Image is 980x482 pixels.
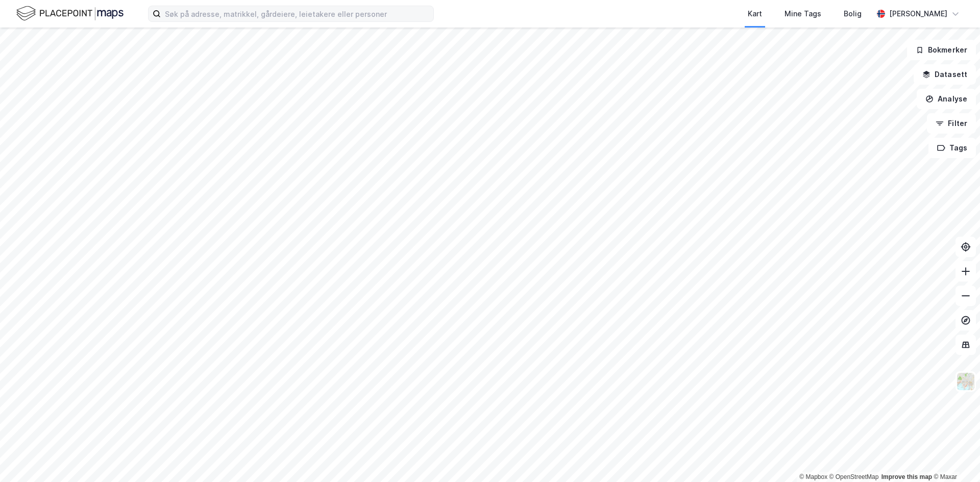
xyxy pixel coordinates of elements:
button: Bokmerker [907,40,976,60]
div: Kart [748,8,762,20]
a: OpenStreetMap [829,473,879,480]
button: Tags [928,138,976,158]
input: Søk på adresse, matrikkel, gårdeiere, leietakere eller personer [161,6,433,21]
a: Improve this map [881,473,932,480]
button: Datasett [914,64,976,85]
div: Kontrollprogram for chat [929,433,980,482]
button: Analyse [917,89,976,109]
div: [PERSON_NAME] [889,8,947,20]
div: Bolig [844,8,862,20]
iframe: Chat Widget [929,433,980,482]
div: Mine Tags [785,8,821,20]
img: logo.f888ab2527a4732fd821a326f86c7f29.svg [16,5,124,22]
img: Z [956,372,975,391]
a: Mapbox [799,473,827,480]
button: Filter [927,113,976,134]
